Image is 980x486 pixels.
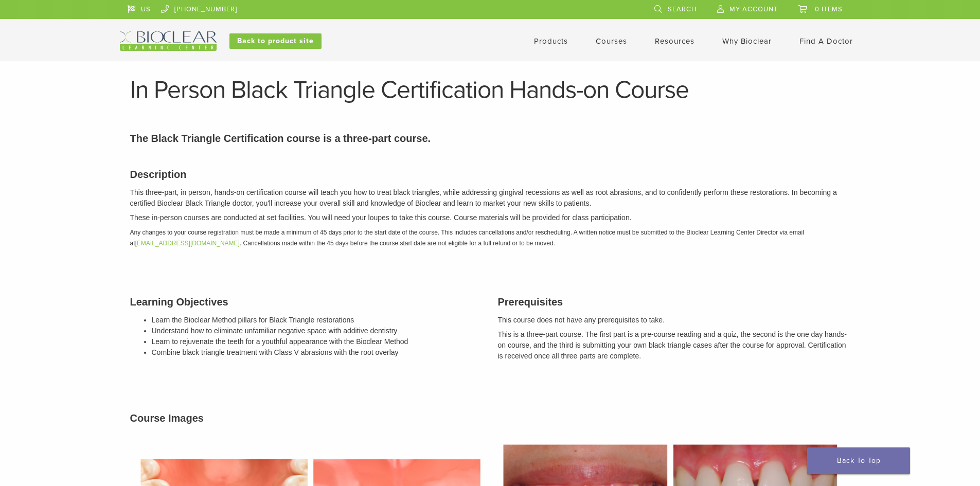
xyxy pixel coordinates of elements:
a: Why Bioclear [722,37,772,46]
h3: Description [130,167,850,182]
a: [EMAIL_ADDRESS][DOMAIN_NAME] [135,240,240,247]
em: Any changes to your course registration must be made a minimum of 45 days prior to the start date... [130,229,804,247]
p: This course does not have any prerequisites to take. [498,315,850,326]
li: Learn the Bioclear Method pillars for Black Triangle restorations [152,315,483,326]
span: My Account [729,5,778,13]
a: Products [534,37,568,46]
li: Understand how to eliminate unfamiliar negative space with additive dentistry [152,326,483,336]
h3: Course Images [130,410,850,426]
p: The Black Triangle Certification course is a three-part course. [130,131,850,146]
p: These in-person courses are conducted at set facilities. You will need your loupes to take this c... [130,212,850,223]
li: Learn to rejuvenate the teeth for a youthful appearance with the Bioclear Method [152,336,483,347]
a: Find A Doctor [799,37,853,46]
img: Bioclear [120,31,217,51]
a: Courses [596,37,627,46]
span: 0 items [815,5,843,13]
h3: Learning Objectives [130,294,483,310]
a: Back To Top [807,447,910,474]
p: This is a three-part course. The first part is a pre-course reading and a quiz, the second is the... [498,329,850,362]
h3: Prerequisites [498,294,850,310]
a: Resources [655,37,694,46]
a: Back to product site [229,33,322,49]
li: Combine black triangle treatment with Class V abrasions with the root overlay [152,347,483,358]
span: Search [668,5,697,13]
h1: In Person Black Triangle Certification Hands-on Course [130,78,850,102]
p: This three-part, in person, hands-on certification course will teach you how to treat black trian... [130,187,850,209]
